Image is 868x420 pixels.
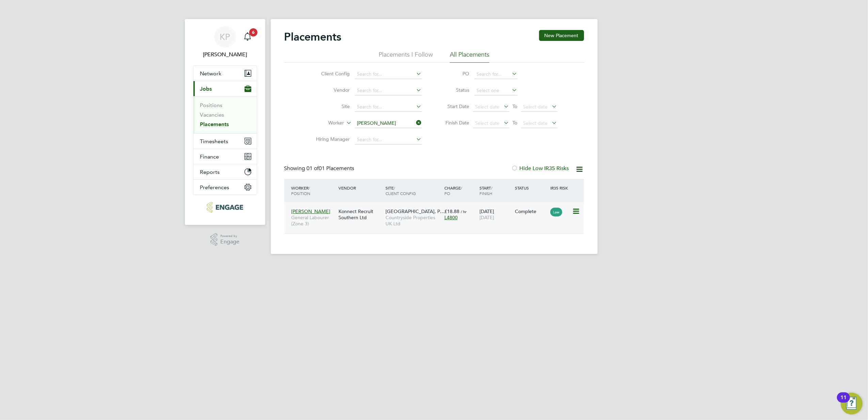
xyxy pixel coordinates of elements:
[193,180,257,195] button: Preferences
[290,182,337,199] div: Worker
[550,208,562,216] span: Low
[220,233,239,239] span: Powered by
[355,70,422,79] input: Search for...
[474,86,518,95] input: Select one
[291,185,311,196] span: / Position
[210,233,239,246] a: Powered byEngage
[307,165,319,172] span: 01 of
[355,135,422,145] input: Search for...
[284,30,342,44] h2: Placements
[200,111,224,118] a: Vacancies
[355,119,422,128] input: Search for...
[311,103,350,109] label: Site
[241,26,254,48] a: 6
[193,26,257,59] a: KP[PERSON_NAME]
[193,81,257,96] button: Jobs
[355,102,422,112] input: Search for...
[475,104,500,110] span: Select date
[511,102,520,111] span: To
[840,397,847,406] div: 11
[305,120,344,126] label: Worker
[443,182,478,199] div: Charge
[337,205,384,224] div: Konnect Recruit Southern Ltd
[513,182,549,194] div: Status
[439,103,470,109] label: Start Date
[475,120,500,126] span: Select date
[511,118,520,127] span: To
[193,134,257,149] button: Timesheets
[220,32,230,41] span: KP
[549,182,572,194] div: IR35 Risk
[200,169,220,175] span: Reports
[439,87,470,93] label: Status
[290,205,584,210] a: [PERSON_NAME]General Labourer (Zone 3)Konnect Recruit Southern Ltd[GEOGRAPHIC_DATA], P…Countrysid...
[193,96,257,133] div: Jobs
[193,149,257,164] button: Finance
[444,214,458,221] span: L4800
[207,202,243,213] img: konnectrecruit-logo-retina.png
[385,185,416,196] span: / Client Config
[841,393,863,415] button: Open Resource Center, 11 new notifications
[478,182,513,199] div: Start
[249,28,257,36] span: 6
[307,165,354,172] span: 01 Placements
[337,182,384,194] div: Vendor
[200,138,228,145] span: Timesheets
[385,214,441,227] span: Countryside Properties UK Ltd
[200,121,229,127] a: Placements
[439,71,470,77] label: PO
[291,214,335,227] span: General Labourer (Zone 3)
[444,185,462,196] span: / PO
[523,120,548,126] span: Select date
[193,202,257,213] a: Go to home page
[474,70,518,79] input: Search for...
[439,120,470,126] label: Finish Date
[311,136,350,142] label: Hiring Manager
[200,153,219,160] span: Finance
[311,71,350,77] label: Client Config
[515,208,547,214] div: Complete
[193,164,257,179] button: Reports
[539,30,584,41] button: New Placement
[355,86,422,95] input: Search for...
[193,50,257,59] span: Kasia Piwowar
[200,86,212,92] span: Jobs
[220,239,239,245] span: Engage
[511,165,569,172] label: Hide Low IR35 Risks
[284,165,356,172] div: Showing
[479,185,492,196] span: / Finish
[200,70,222,77] span: Network
[311,87,350,93] label: Vendor
[461,209,467,214] span: / hr
[200,102,223,108] a: Positions
[385,208,445,214] span: [GEOGRAPHIC_DATA], P…
[379,50,433,63] li: Placements I Follow
[185,19,265,225] nav: Main navigation
[523,104,548,110] span: Select date
[193,66,257,81] button: Network
[478,205,513,224] div: [DATE]
[384,182,443,199] div: Site
[200,184,230,191] span: Preferences
[450,50,489,63] li: All Placements
[291,208,331,214] span: [PERSON_NAME]
[444,208,459,214] span: £18.88
[479,214,494,221] span: [DATE]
